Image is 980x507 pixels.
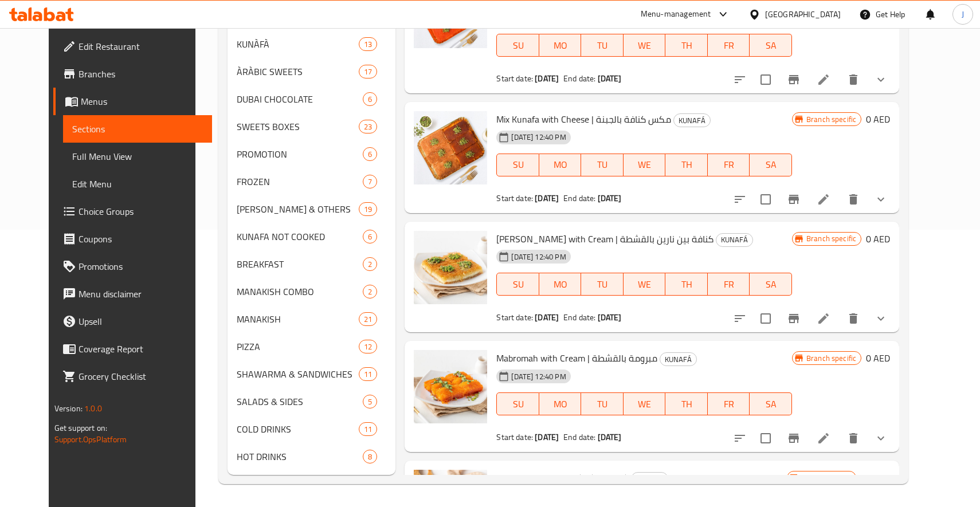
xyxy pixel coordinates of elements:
svg: Show Choices [874,192,888,206]
span: Branch specific [802,353,861,364]
span: WE [628,396,661,412]
div: items [363,395,377,408]
span: 8 [363,451,377,462]
span: Kunafa With Kaak | كنافة بالكعكة [496,469,629,486]
button: FR [708,273,750,296]
span: Menu disclaimer [79,287,203,301]
div: BREAKFAST2 [228,250,395,278]
button: SA [750,273,792,296]
div: items [363,147,377,161]
a: Support.OpsPlatform [54,432,127,447]
span: MO [544,276,577,293]
svg: Show Choices [874,431,888,445]
span: 2 [363,259,377,270]
div: items [363,450,377,463]
button: delete [840,186,867,213]
div: AJEEN KUNAFA & OTHERS [237,202,359,216]
span: Grocery Checklist [79,370,203,383]
div: MANAKISH COMBO2 [228,278,395,305]
button: FR [708,34,750,57]
span: Mix Kunafa with Cheese | مكس كنافة بالجبنة [496,111,671,128]
div: [PERSON_NAME] & OTHERS19 [228,195,395,223]
button: show more [867,425,895,452]
div: KUNAFÁ [660,352,697,366]
div: items [363,175,377,188]
div: KUNAFÁ [716,233,753,247]
span: COLD DRINKS [237,422,359,436]
svg: Show Choices [874,73,888,87]
div: ÀRÀBIC SWEETS17 [228,58,395,85]
span: 2 [363,286,377,297]
span: HOT DRINKS [237,450,363,463]
div: SHAWARMA & SANDWICHES11 [228,360,395,388]
button: delete [840,305,867,332]
span: SA [754,396,787,412]
span: Branch specific [797,473,856,484]
button: Branch-specific-item [780,186,807,213]
b: [DATE] [598,191,622,206]
a: Coverage Report [53,335,213,363]
a: Edit menu item [817,192,830,206]
span: Start date: [496,191,533,206]
button: Branch-specific-item [780,305,807,332]
div: COLD DRINKS11 [228,415,395,443]
b: [DATE] [598,71,622,86]
button: TH [665,392,708,415]
span: MANAKISH COMBO [237,285,363,298]
button: TU [581,392,624,415]
button: show more [867,186,895,213]
span: End date: [563,310,595,325]
h6: 0 AED [866,111,890,127]
div: PROMOTION6 [228,140,395,168]
div: SHAWARMA & SANDWICHES [237,367,359,381]
div: PIZZA12 [228,333,395,360]
span: Select to update [754,68,778,92]
div: items [363,257,377,271]
span: TH [670,156,703,173]
b: [DATE] [535,430,559,445]
button: sort-choices [726,425,754,452]
span: Start date: [496,310,533,325]
button: Branch-specific-item [780,66,807,93]
div: KUNÀFÀ [237,37,359,51]
button: show more [867,66,895,93]
div: KUNAFA NOT COOKED6 [228,223,395,250]
img: Mix Kunafa with Cheese | مكس كنافة بالجبنة [414,111,487,184]
button: TH [665,273,708,296]
span: 17 [359,66,377,77]
span: [DATE] 12:40 PM [507,132,570,143]
span: Edit Menu [72,177,203,191]
span: FR [712,396,746,412]
a: Full Menu View [63,143,213,170]
span: SA [754,37,787,54]
span: Branches [79,67,203,81]
button: MO [539,273,582,296]
a: Menus [53,88,213,115]
div: MANAKISH21 [228,305,395,333]
div: MANAKISH [237,312,359,326]
span: DUBAI CHOCOLATE [237,92,363,106]
div: [GEOGRAPHIC_DATA] [765,8,841,21]
span: 12 [359,341,377,352]
a: Grocery Checklist [53,363,213,390]
h6: 0 AED [866,231,890,247]
span: Upsell [79,315,203,328]
span: ÀRÀBIC SWEETS [237,65,359,78]
div: items [359,340,377,353]
span: SU [501,396,534,412]
span: TU [586,396,619,412]
div: items [363,285,377,298]
div: SALADS & SIDES [237,395,363,408]
div: BREAKFAST [237,257,363,271]
span: 6 [363,94,377,105]
span: WE [628,156,661,173]
span: KUNAFÁ [660,353,696,366]
a: Upsell [53,308,213,335]
div: items [359,367,377,381]
span: TH [670,37,703,54]
button: SA [750,154,792,176]
button: SU [496,34,539,57]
